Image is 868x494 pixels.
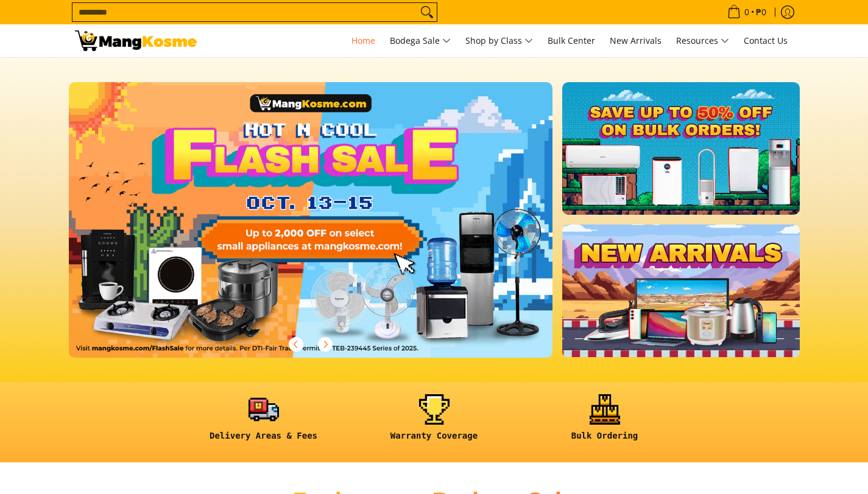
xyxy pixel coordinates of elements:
[345,24,381,57] a: Home
[724,5,770,19] span: •
[743,8,751,16] span: 0
[548,35,595,46] span: Bulk Center
[312,331,339,358] button: Next
[754,8,768,16] span: ₱0
[75,30,197,51] img: Mang Kosme: Your Home Appliances Warehouse Sale Partner!
[670,24,735,57] a: Resources
[209,24,794,57] nav: Main Menu
[738,24,794,57] a: Contact Us
[351,35,375,46] span: Home
[459,24,539,57] a: Shop by Class
[69,82,592,377] a: More
[542,24,601,57] a: Bulk Center
[604,24,668,57] a: New Arrivals
[283,331,309,358] button: Previous
[185,394,343,451] a: <h6><strong>Delivery Areas & Fees</strong></h6>
[610,35,662,46] span: New Arrivals
[526,394,684,451] a: <h6><strong>Bulk Ordering</strong></h6>
[384,24,457,57] a: Bodega Sale
[417,3,437,21] button: Search
[390,33,451,49] span: Bodega Sale
[355,394,513,451] a: <h6><strong>Warranty Coverage</strong></h6>
[676,33,729,49] span: Resources
[465,33,533,49] span: Shop by Class
[744,35,788,46] span: Contact Us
